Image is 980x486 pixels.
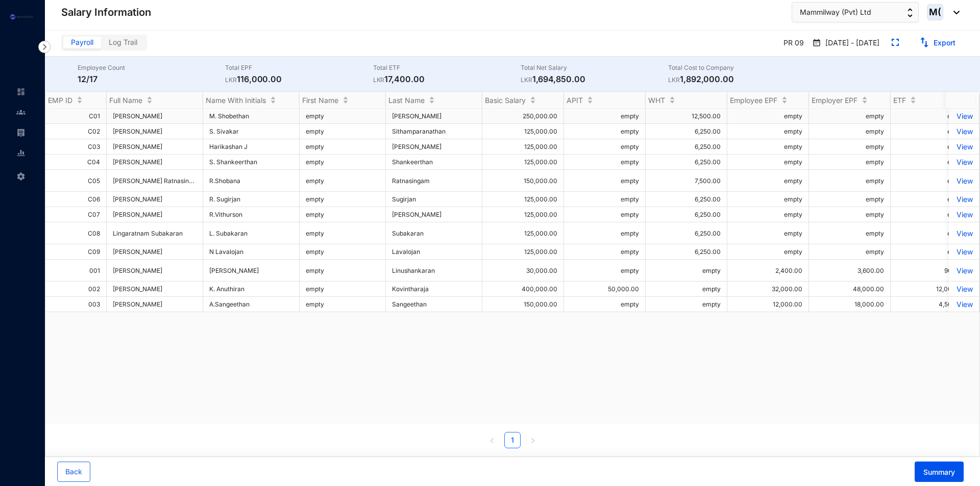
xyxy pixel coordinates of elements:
[646,297,727,312] td: empty
[564,92,646,109] th: APIT
[955,300,973,309] p: View
[911,35,964,51] button: Export
[727,207,809,222] td: empty
[482,155,564,170] td: 125,000.00
[16,128,26,137] img: payroll-unselected.b590312f920e76f0c668.svg
[78,63,225,73] p: Employee Count
[16,108,26,117] img: people-unselected.118708e94b43a90eceab.svg
[955,210,973,219] a: View
[113,229,183,237] span: Lingaratnam Subakaran
[203,170,300,192] td: R.Shobana
[482,207,564,222] td: 125,000.00
[955,247,973,256] a: View
[809,282,891,297] td: 48,000.00
[893,96,906,105] span: ETF
[809,222,891,244] td: empty
[809,92,891,109] th: Employer EPF
[800,7,871,18] span: Mammilway (Pvt) Ltd
[300,192,386,207] td: empty
[564,244,646,260] td: empty
[646,222,727,244] td: 6,250.00
[386,260,482,282] td: Linushankaran
[646,170,727,192] td: 7,500.00
[891,170,972,192] td: empty
[45,192,107,207] td: C06
[300,282,386,297] td: empty
[482,109,564,124] td: 250,000.00
[489,438,495,444] span: left
[482,297,564,312] td: 150,000.00
[113,143,162,150] span: [PERSON_NAME]
[482,124,564,139] td: 125,000.00
[386,124,482,139] td: Sithamparanathan
[484,432,500,448] button: left
[386,139,482,155] td: [PERSON_NAME]
[482,192,564,207] td: 125,000.00
[505,432,520,448] a: 1
[891,124,972,139] td: empty
[891,260,972,282] td: 900.00
[955,142,973,151] p: View
[113,195,197,203] span: [PERSON_NAME]
[564,222,646,244] td: empty
[668,73,816,85] p: 1,892,000.00
[646,260,727,282] td: empty
[646,124,727,139] td: 6,250.00
[57,462,90,482] button: Back
[891,207,972,222] td: empty
[45,282,107,297] td: 002
[203,222,300,244] td: L. Subakaran
[646,92,727,109] th: WHT
[809,139,891,155] td: empty
[45,207,107,222] td: C07
[727,155,809,170] td: empty
[388,96,425,105] span: Last Name
[38,41,51,53] img: nav-icon-right.af6afadce00d159da59955279c43614e.svg
[373,63,521,73] p: Total ETF
[203,92,300,109] th: Name With Initials
[300,260,386,282] td: empty
[45,297,107,312] td: 003
[113,177,197,185] span: [PERSON_NAME] Ratnasingam
[727,297,809,312] td: 12,000.00
[373,73,521,85] p: 17,400.00
[45,170,107,192] td: C05
[482,222,564,244] td: 125,000.00
[564,260,646,282] td: empty
[300,297,386,312] td: empty
[812,96,857,105] span: Employer EPF
[668,63,816,73] p: Total Cost to Company
[16,148,26,158] img: report-unselected.e6a6b4230fc7da01f883.svg
[206,96,266,105] span: Name With Initials
[61,5,151,19] p: Salary Information
[891,155,972,170] td: empty
[386,192,482,207] td: Sugirjan
[955,158,973,166] p: View
[78,73,225,85] p: 12/17
[45,92,107,109] th: EMP ID
[955,195,973,203] p: View
[65,467,82,477] span: Back
[564,207,646,222] td: empty
[225,73,373,85] p: 116,000.00
[809,244,891,260] td: empty
[16,87,26,96] img: home-unselected.a29eae3204392db15eaf.svg
[955,266,973,275] a: View
[955,285,973,293] a: View
[934,38,955,47] a: Export
[300,139,386,155] td: empty
[955,112,973,120] a: View
[948,11,960,14] img: dropdown-black.8e83cc76930a90b1a4fdb6d089b7bf3a.svg
[906,468,964,476] a: Summary
[203,297,300,312] td: A.Sangeethan
[109,38,137,46] span: Log Trail
[955,229,973,238] a: View
[16,172,26,181] img: settings-unselected.1febfda315e6e19643a1.svg
[8,102,33,122] li: Contacts
[891,109,972,124] td: empty
[521,75,532,85] p: LKR
[646,207,727,222] td: 6,250.00
[386,282,482,297] td: Kovintharaja
[891,244,972,260] td: empty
